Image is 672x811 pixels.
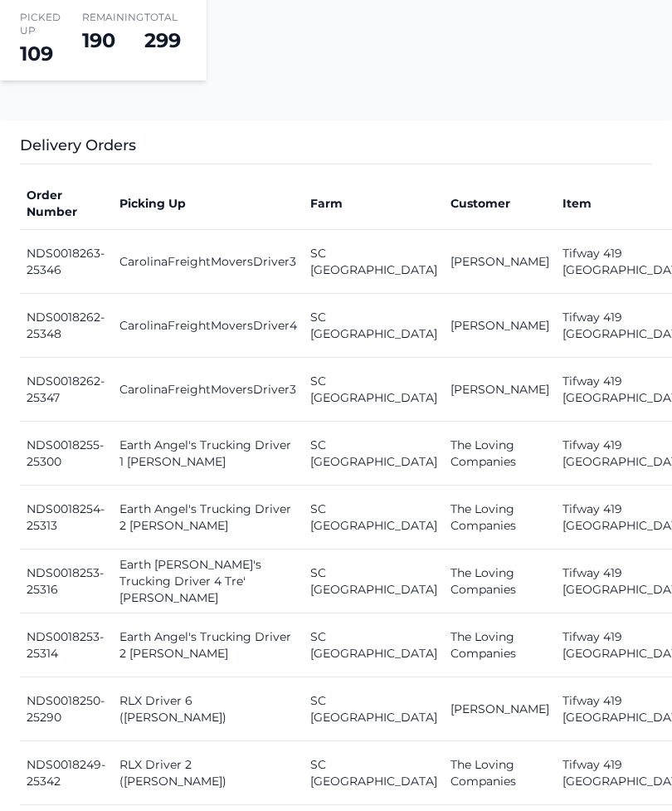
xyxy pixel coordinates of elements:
[113,178,304,230] th: Picking Up
[304,230,444,294] td: SC [GEOGRAPHIC_DATA]
[20,134,652,164] h3: Delivery Orders
[304,613,444,677] td: SC [GEOGRAPHIC_DATA]
[444,178,556,230] th: Customer
[113,741,304,805] td: RLX Driver 2 ([PERSON_NAME])
[304,422,444,486] td: SC [GEOGRAPHIC_DATA]
[113,294,304,358] td: CarolinaFreightMoversDriver4
[444,741,556,805] td: The Loving Companies
[444,422,556,486] td: The Loving Companies
[20,613,113,677] td: NDS0018253-25314
[113,550,304,613] td: Earth [PERSON_NAME]'s Trucking Driver 4 Tre' [PERSON_NAME]
[20,294,113,358] td: NDS0018262-25348
[20,230,113,294] td: NDS0018263-25346
[20,741,113,805] td: NDS0018249-25342
[304,550,444,613] td: SC [GEOGRAPHIC_DATA]
[82,28,115,52] span: 190
[444,230,556,294] td: [PERSON_NAME]
[144,11,187,24] span: Total
[144,28,181,52] span: 299
[444,294,556,358] td: [PERSON_NAME]
[20,11,62,37] span: Picked Up
[20,178,113,230] th: Order Number
[444,613,556,677] td: The Loving Companies
[20,422,113,486] td: NDS0018255-25300
[20,486,113,550] td: NDS0018254-25313
[444,550,556,613] td: The Loving Companies
[113,677,304,741] td: RLX Driver 6 ([PERSON_NAME])
[113,230,304,294] td: CarolinaFreightMoversDriver3
[113,613,304,677] td: Earth Angel's Trucking Driver 2 [PERSON_NAME]
[304,294,444,358] td: SC [GEOGRAPHIC_DATA]
[20,677,113,741] td: NDS0018250-25290
[444,677,556,741] td: [PERSON_NAME]
[304,486,444,550] td: SC [GEOGRAPHIC_DATA]
[82,11,124,24] span: Remaining
[113,358,304,422] td: CarolinaFreightMoversDriver3
[113,422,304,486] td: Earth Angel's Trucking Driver 1 [PERSON_NAME]
[304,741,444,805] td: SC [GEOGRAPHIC_DATA]
[304,358,444,422] td: SC [GEOGRAPHIC_DATA]
[444,486,556,550] td: The Loving Companies
[20,358,113,422] td: NDS0018262-25347
[304,178,444,230] th: Farm
[20,550,113,613] td: NDS0018253-25316
[113,486,304,550] td: Earth Angel's Trucking Driver 2 [PERSON_NAME]
[20,42,53,66] span: 109
[444,358,556,422] td: [PERSON_NAME]
[304,677,444,741] td: SC [GEOGRAPHIC_DATA]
